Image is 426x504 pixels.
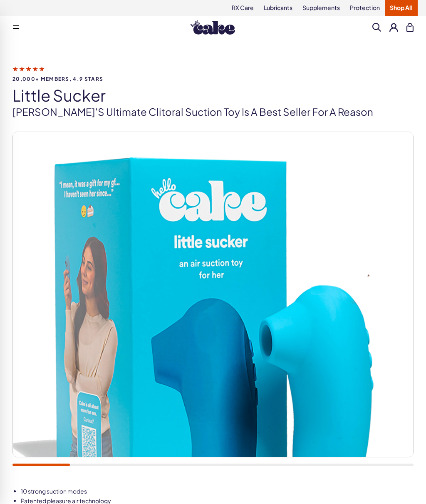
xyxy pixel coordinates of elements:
[12,105,414,119] p: [PERSON_NAME]'s ultimate clitoral suction toy is a best seller for a reason
[12,87,414,104] h1: little sucker
[12,76,414,82] span: 20,000+ members, 4.9 stars
[21,487,414,496] li: 10 strong suction modes
[191,20,235,35] img: Hello Cake
[12,65,414,82] a: 20,000+ members, 4.9 stars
